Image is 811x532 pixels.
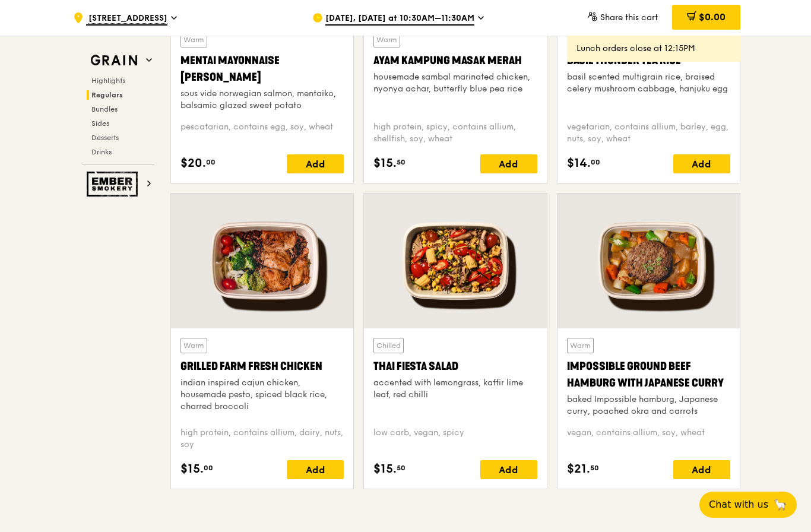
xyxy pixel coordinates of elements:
[373,377,537,401] div: accented with lemongrass, kaffir lime leaf, red chilli
[567,394,730,417] div: baked Impossible hamburg, Japanese curry, poached okra and carrots
[373,358,537,375] div: Thai Fiesta Salad
[180,358,344,375] div: Grilled Farm Fresh Chicken
[180,377,344,413] div: indian inspired cajun chicken, housemade pesto, spiced black rice, charred broccoli
[91,91,123,99] span: Regulars
[397,157,405,167] span: 50
[567,460,590,478] span: $21.
[591,157,600,167] span: 00
[709,498,768,512] span: Chat with us
[567,154,591,172] span: $14.
[373,71,537,95] div: housemade sambal marinated chicken, nyonya achar, butterfly blue pea rice
[576,43,731,55] div: Lunch orders close at 12:15PM
[91,119,109,128] span: Sides
[480,154,537,173] div: Add
[773,498,787,512] span: 🦙
[699,492,797,518] button: Chat with us🦙
[480,460,537,479] div: Add
[590,463,599,473] span: 50
[600,12,658,23] span: Share this cart
[87,172,141,197] img: Ember Smokery web logo
[180,460,204,478] span: $15.
[180,52,344,85] div: Mentai Mayonnaise [PERSON_NAME]
[699,11,726,23] span: $0.00
[325,12,474,26] span: [DATE], [DATE] at 10:30AM–11:30AM
[91,148,112,156] span: Drinks
[373,121,537,145] div: high protein, spicy, contains allium, shellfish, soy, wheat
[673,460,730,479] div: Add
[373,427,537,451] div: low carb, vegan, spicy
[567,358,730,391] div: Impossible Ground Beef Hamburg with Japanese Curry
[373,154,397,172] span: $15.
[180,338,207,353] div: Warm
[206,157,216,167] span: 00
[180,32,207,47] div: Warm
[91,105,118,113] span: Bundles
[373,460,397,478] span: $15.
[204,463,213,473] span: 00
[373,338,404,353] div: Chilled
[567,71,730,95] div: basil scented multigrain rice, braised celery mushroom cabbage, hanjuku egg
[180,88,344,112] div: sous vide norwegian salmon, mentaiko, balsamic glazed sweet potato
[567,121,730,145] div: vegetarian, contains allium, barley, egg, nuts, soy, wheat
[287,460,344,479] div: Add
[373,32,400,47] div: Warm
[180,121,344,145] div: pescatarian, contains egg, soy, wheat
[673,154,730,173] div: Add
[180,427,344,451] div: high protein, contains allium, dairy, nuts, soy
[397,463,405,473] span: 50
[567,427,730,451] div: vegan, contains allium, soy, wheat
[87,50,141,71] img: Grain web logo
[91,134,119,142] span: Desserts
[567,338,594,353] div: Warm
[373,52,537,69] div: Ayam Kampung Masak Merah
[287,154,344,173] div: Add
[91,77,125,85] span: Highlights
[180,154,206,172] span: $20.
